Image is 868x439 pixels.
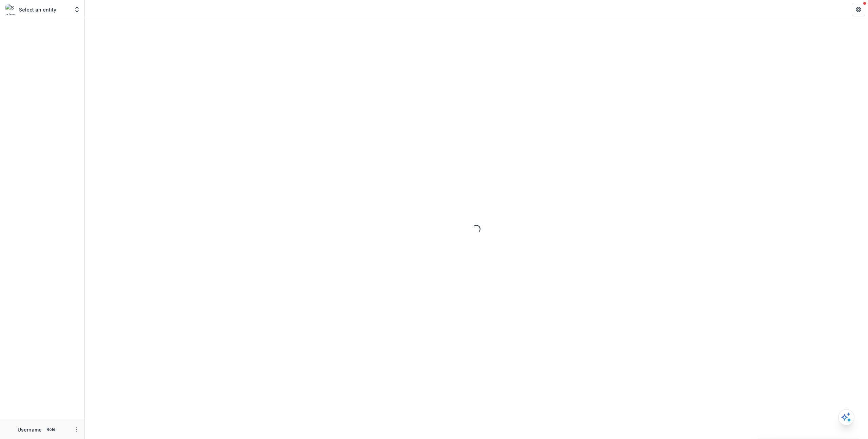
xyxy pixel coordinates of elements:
p: Role [44,426,58,433]
p: Username [18,426,42,433]
button: More [72,425,80,434]
p: Select an entity [19,6,56,13]
button: Open entity switcher [72,3,82,16]
button: Get Help [852,3,865,16]
img: Select an entity [5,4,16,15]
button: Open AI Assistant [838,409,854,425]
